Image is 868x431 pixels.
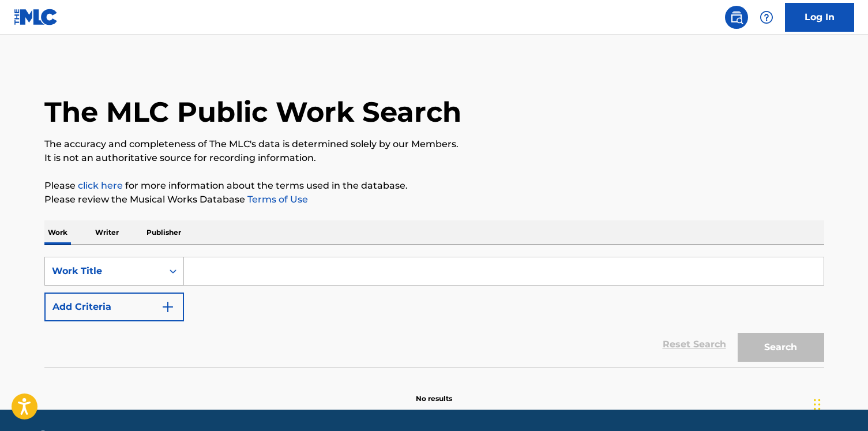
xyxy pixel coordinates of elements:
h1: The MLC Public Work Search [44,95,461,129]
iframe: Chat Widget [810,376,868,431]
button: Add Criteria [44,293,184,321]
p: Please for more information about the terms used in the database. [44,179,824,193]
img: 9d2ae6d4665cec9f34b9.svg [161,300,175,314]
img: search [730,10,743,24]
a: Terms of Use [245,194,308,205]
div: Trascina [814,387,821,422]
div: Widget chat [810,376,868,431]
p: Please review the Musical Works Database [44,193,824,207]
div: Work Title [52,264,156,278]
div: Help [755,6,778,29]
img: help [760,10,773,24]
a: Public Search [725,6,748,29]
a: Log In [785,3,854,32]
form: Search Form [44,257,824,368]
img: MLC Logo [14,9,58,25]
a: click here [78,180,123,191]
p: Work [44,220,71,245]
p: It is not an authoritative source for recording information. [44,151,824,165]
p: The accuracy and completeness of The MLC's data is determined solely by our Members. [44,137,824,151]
p: Publisher [143,220,185,245]
p: Writer [92,220,122,245]
p: No results [416,380,452,404]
